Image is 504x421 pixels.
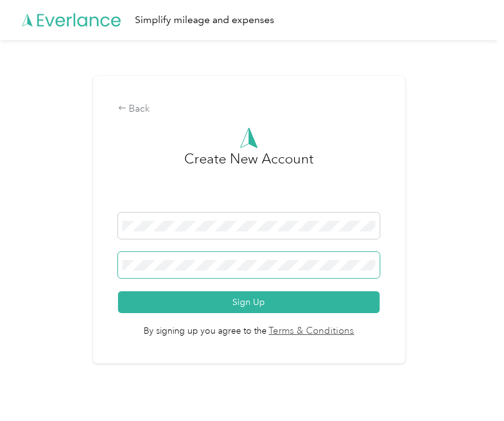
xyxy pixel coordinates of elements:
[118,102,380,117] div: Back
[184,148,314,213] h3: Create New Account
[135,12,274,28] div: Simplify mileage and expenses
[118,313,380,338] span: By signing up you agree to the
[267,324,355,339] a: Terms & Conditions
[118,291,380,313] button: Sign Up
